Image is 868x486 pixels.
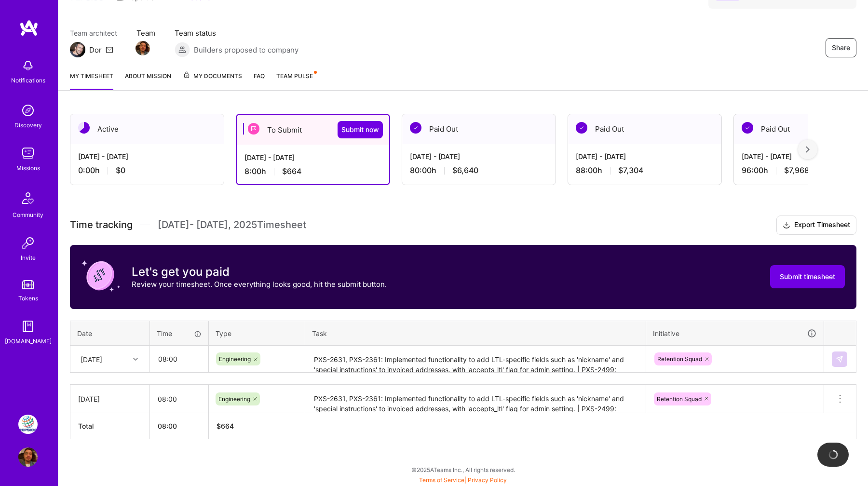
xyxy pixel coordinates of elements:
[78,122,90,134] img: Active
[81,256,120,295] img: coin
[276,71,316,90] a: Team Pulse
[248,123,259,135] img: To Submit
[58,458,868,482] div: © 2025 ATeams Inc., All rights reserved.
[806,146,810,153] img: right
[568,114,721,144] div: Paid Out
[419,476,464,484] a: Terms of Service
[254,71,265,90] a: FAQ
[158,219,306,231] span: [DATE] - [DATE] , 2025 Timesheet
[125,71,171,90] a: About Mission
[150,413,209,439] th: 08:00
[276,72,313,80] span: Team Pulse
[70,219,133,231] span: Time tracking
[18,101,38,120] img: discovery
[209,321,305,346] th: Type
[136,40,149,56] a: Team Member Avatar
[78,394,142,404] div: [DATE]
[419,476,507,484] span: |
[18,415,38,434] img: PepsiCo - Elixir Dev - Retail Technology
[78,165,216,175] div: 0:00 h
[341,125,379,135] span: Submit now
[576,165,714,175] div: 88:00 h
[106,46,113,54] i: icon Mail
[5,336,52,346] div: [DOMAIN_NAME]
[16,163,40,173] div: Missions
[338,121,383,138] button: Submit now
[19,19,39,37] img: logo
[70,28,117,38] span: Team architect
[136,28,155,38] span: Team
[410,151,548,162] div: [DATE] - [DATE]
[306,386,645,412] textarea: PXS-2631, PXS-2361: Implemented functionality to add LTL-specific fields such as 'nickname' and '...
[576,151,714,162] div: [DATE] - [DATE]
[78,151,216,162] div: [DATE] - [DATE]
[70,71,113,90] a: My timesheet
[11,75,45,85] div: Notifications
[776,216,856,235] button: Export Timesheet
[21,253,36,263] div: Invite
[282,166,301,176] span: $664
[780,272,835,282] span: Submit timesheet
[306,347,645,372] textarea: PXS-2631, PXS-2361: Implemented functionality to add LTL-specific fields such as 'nickname' and '...
[468,476,507,484] a: Privacy Policy
[16,187,40,210] img: Community
[150,386,208,412] input: HH:MM
[452,165,478,175] span: $6,640
[832,351,848,367] div: null
[244,166,381,176] div: 8:00 h
[14,120,42,130] div: Discovery
[18,56,38,75] img: bell
[657,355,702,363] span: Retention Squad
[183,71,242,81] span: My Documents
[410,122,421,134] img: Paid Out
[18,144,38,163] img: teamwork
[576,122,587,134] img: Paid Out
[244,152,381,162] div: [DATE] - [DATE]
[132,265,387,279] h3: Let's get you paid
[237,115,389,145] div: To Submit
[618,165,643,175] span: $7,304
[70,114,224,144] div: Active
[150,346,208,372] input: HH:MM
[18,233,38,253] img: Invite
[157,328,202,338] div: Time
[836,355,843,363] img: Submit
[827,448,839,460] img: loading
[70,413,150,439] th: Total
[18,447,38,467] img: User Avatar
[219,355,251,363] span: Engineering
[89,45,102,55] div: Dor
[132,279,387,289] p: Review your timesheet. Once everything looks good, hit the submit button.
[175,28,298,38] span: Team status
[217,422,234,430] span: $ 664
[832,43,850,53] span: Share
[81,354,102,364] div: [DATE]
[402,114,556,144] div: Paid Out
[657,395,702,403] span: Retention Squad
[770,265,845,288] button: Submit timesheet
[116,165,125,175] span: $0
[13,210,43,220] div: Community
[742,122,753,134] img: Paid Out
[410,165,548,175] div: 80:00 h
[784,165,809,175] span: $7,968
[218,395,250,403] span: Engineering
[18,317,38,336] img: guide book
[133,357,138,362] i: icon Chevron
[70,42,85,57] img: Team Architect
[22,280,34,289] img: tokens
[783,220,790,230] i: icon Download
[16,447,40,467] a: User Avatar
[136,41,150,55] img: Team Member Avatar
[18,293,38,303] div: Tokens
[183,71,242,90] a: My Documents
[653,328,817,339] div: Initiative
[70,321,150,346] th: Date
[175,42,190,57] img: Builders proposed to company
[826,38,856,57] button: Share
[194,45,298,55] span: Builders proposed to company
[305,321,646,346] th: Task
[16,415,40,434] a: PepsiCo - Elixir Dev - Retail Technology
